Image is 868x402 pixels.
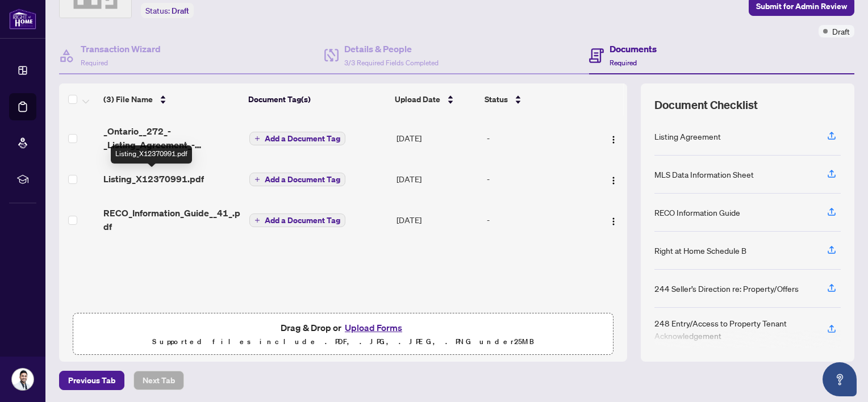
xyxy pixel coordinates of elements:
div: Listing_X12370991.pdf [111,145,192,164]
span: plus [254,177,260,182]
div: - [487,173,591,185]
h4: Transaction Wizard [81,42,161,56]
button: Add a Document Tag [249,172,345,187]
span: 3/3 Required Fields Completed [344,58,439,67]
div: - [487,132,591,144]
div: RECO Information Guide [654,206,740,219]
span: Add a Document Tag [265,175,340,183]
span: Drag & Drop or [281,320,406,335]
button: Upload Forms [341,320,406,335]
button: Next Tab [133,371,184,390]
span: RECO_Information_Guide__41_.pdf [103,206,240,233]
div: Status: [141,3,194,18]
span: _Ontario__272_-_Listing_Agreement_-_Landlord_Designated_Representation_Agreement_Authority_to_Off... [103,124,240,152]
span: Upload Date [395,93,440,106]
img: Logo [609,176,618,185]
button: Open asap [823,362,857,396]
div: Listing Agreement [654,130,721,143]
div: MLS Data Information Sheet [654,168,754,181]
div: Right at Home Schedule B [654,244,746,257]
span: Required [81,58,108,67]
button: Add a Document Tag [249,213,345,228]
td: [DATE] [392,161,482,197]
th: Upload Date [390,83,480,115]
button: Previous Tab [59,371,124,390]
span: Add a Document Tag [265,135,340,143]
th: Document Tag(s) [244,83,390,115]
button: Add a Document Tag [249,131,345,146]
th: (3) File Name [99,83,244,115]
h4: Details & People [344,42,439,56]
img: logo [9,9,36,30]
span: Add a Document Tag [265,216,340,224]
button: Logo [604,170,623,188]
span: Previous Tab [68,371,115,390]
button: Logo [604,129,623,147]
td: [DATE] [392,115,482,161]
span: Drag & Drop orUpload FormsSupported files include .PDF, .JPG, .JPEG, .PNG under25MB [73,313,613,355]
span: Draft [832,25,850,37]
h4: Documents [610,42,657,56]
button: Logo [604,211,623,229]
button: Add a Document Tag [249,132,345,145]
span: Document Checklist [654,97,758,113]
th: Status [480,83,592,115]
img: Logo [609,135,618,144]
button: Add a Document Tag [249,173,345,186]
span: Listing_X12370991.pdf [103,172,204,186]
span: Status [485,93,508,106]
button: Add a Document Tag [249,213,345,227]
div: - [487,213,591,226]
td: [DATE] [392,197,482,242]
img: Logo [609,217,618,226]
div: 244 Seller’s Direction re: Property/Offers [654,282,799,295]
img: Profile Icon [12,368,34,390]
span: (3) File Name [103,93,153,106]
span: plus [254,217,260,223]
p: Supported files include .PDF, .JPG, .JPEG, .PNG under 25 MB [80,335,606,349]
span: Draft [172,6,189,16]
div: 248 Entry/Access to Property Tenant Acknowledgement [654,317,813,342]
span: plus [254,136,260,141]
span: Required [610,58,637,67]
